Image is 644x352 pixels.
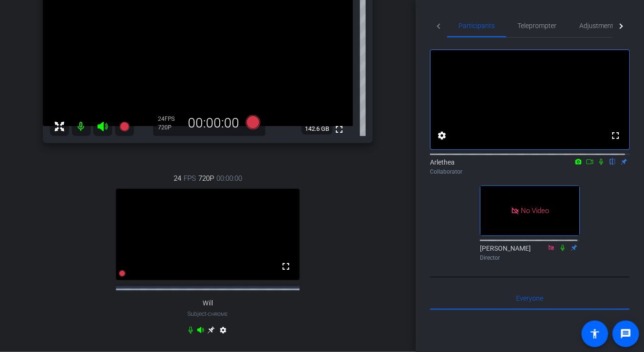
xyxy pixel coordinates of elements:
span: FPS [184,173,196,184]
div: 24 [158,115,182,123]
span: 00:00:00 [216,173,242,184]
span: Will [203,299,213,307]
div: [PERSON_NAME] [480,244,580,262]
span: 720P [198,173,214,184]
span: No Video [521,206,549,215]
div: Collaborator [430,167,630,176]
mat-icon: fullscreen [333,124,345,135]
span: 24 [174,173,181,184]
mat-icon: fullscreen [280,261,292,272]
mat-icon: settings [436,130,448,141]
div: Arlethea [430,157,630,176]
span: Subject [188,310,228,318]
span: 142.6 GB [302,123,332,135]
mat-icon: settings [217,326,229,338]
span: Participants [459,22,495,29]
mat-icon: flip [607,157,618,166]
span: - [207,311,208,317]
mat-icon: message [620,328,632,340]
span: Teleprompter [517,22,556,29]
div: Director [480,254,580,262]
div: 00:00:00 [182,115,245,131]
span: Everyone [517,295,544,302]
span: Chrome [208,312,228,317]
mat-icon: accessibility [589,328,601,340]
mat-icon: fullscreen [610,130,621,141]
span: FPS [165,116,175,122]
div: 720P [158,124,182,131]
span: Adjustments [579,22,617,29]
